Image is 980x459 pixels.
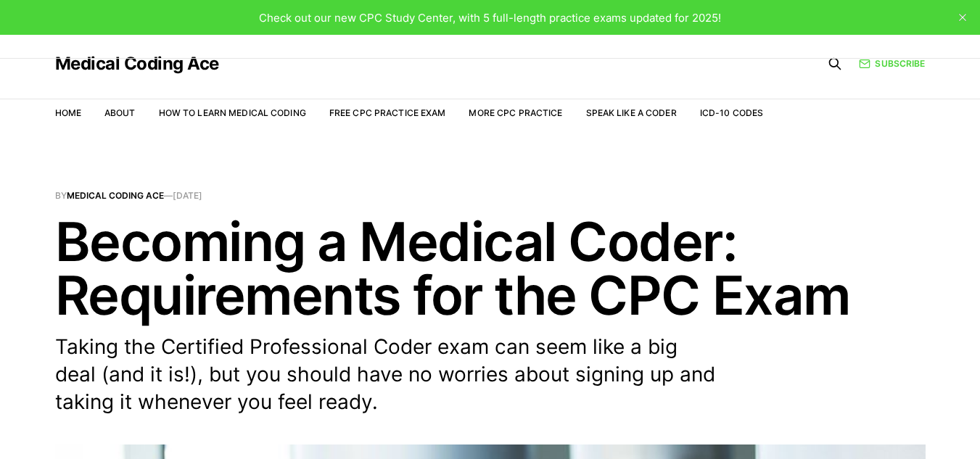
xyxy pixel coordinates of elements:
p: Taking the Certified Professional Coder exam can seem like a big deal (and it is!), but you shoul... [55,334,722,415]
h1: Becoming a Medical Coder: Requirements for the CPC Exam [55,215,926,322]
a: Subscribe [859,57,925,70]
a: Medical Coding Ace [67,190,164,201]
a: How to Learn Medical Coding [159,107,306,118]
a: Medical Coding Ace [55,55,219,73]
a: More CPC Practice [469,107,562,118]
iframe: portal-trigger [744,388,980,459]
a: Free CPC Practice Exam [329,107,446,118]
a: Home [55,107,81,118]
button: close [951,6,974,29]
a: ICD-10 Codes [700,107,763,118]
a: About [104,107,136,118]
a: Speak Like a Coder [586,107,677,118]
time: [DATE] [173,190,202,201]
span: By — [55,191,926,200]
span: Check out our new CPC Study Center, with 5 full-length practice exams updated for 2025! [259,11,721,25]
